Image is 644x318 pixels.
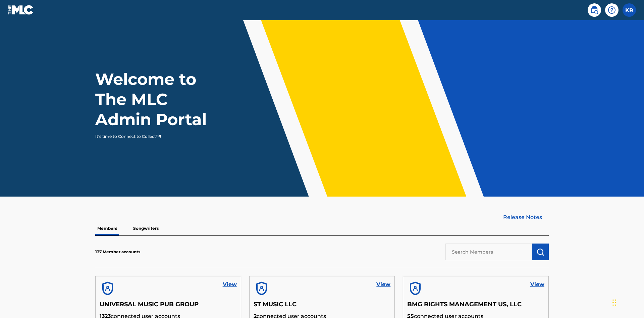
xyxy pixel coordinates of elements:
iframe: Chat Widget [610,286,644,318]
h5: BMG RIGHTS MANAGEMENT US, LLC [407,301,544,312]
a: View [223,280,237,288]
h5: UNIVERSAL MUSIC PUB GROUP [100,301,237,312]
img: Search Works [536,248,544,256]
p: Songwriters [131,221,161,235]
img: account [100,280,116,297]
p: 137 Member accounts [95,249,140,255]
a: Release Notes [503,213,549,221]
img: account [407,280,423,297]
h5: ST MUSIC LLC [254,301,391,312]
a: View [376,280,390,288]
img: account [254,280,270,297]
div: Drag [612,293,616,313]
a: Public Search [588,3,601,17]
p: Members [95,221,119,235]
img: search [590,6,598,14]
img: MLC Logo [8,5,34,15]
h1: Welcome to The MLC Admin Portal [95,69,221,129]
div: Help [605,3,619,17]
div: User Menu [623,3,636,17]
input: Search Members [445,244,532,260]
img: help [608,6,616,14]
a: View [530,280,544,288]
p: It's time to Connect to Collect™! [95,134,212,140]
